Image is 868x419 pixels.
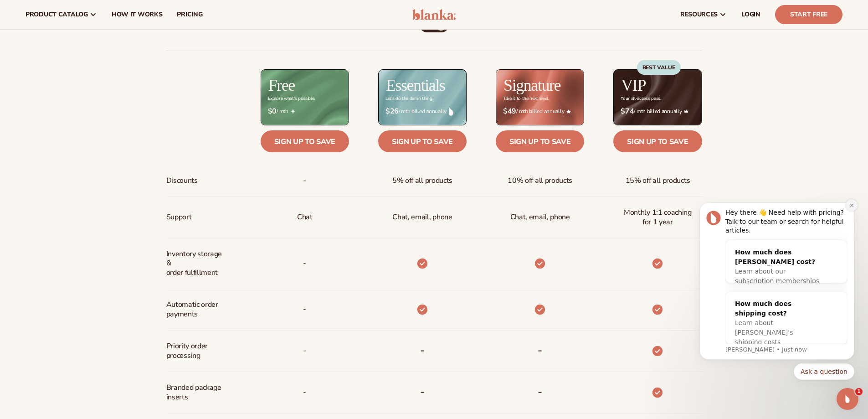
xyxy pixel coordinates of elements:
div: Let’s do the damn thing. [385,96,433,101]
strong: $74 [621,107,634,116]
span: product catalog [26,11,88,18]
span: / mth [268,107,342,116]
span: Chat, email, phone [510,209,570,226]
img: VIP_BG_199964bd-3653-43bc-8a67-789d2d7717b9.jpg [614,70,701,125]
iframe: Intercom live chat [837,388,858,410]
div: Your all-access pass. [621,96,661,101]
span: - [303,172,306,189]
b: - [420,343,425,357]
p: Chat [297,209,313,226]
span: How It Works [112,11,163,18]
img: logo [412,9,456,20]
span: 1 [855,388,863,395]
a: Start Free [775,5,842,24]
strong: $49 [503,107,516,116]
p: - [303,255,306,272]
span: Support [166,209,192,226]
a: Sign up to save [378,130,467,152]
span: Monthly 1:1 coaching for 1 year [621,204,694,231]
span: - [303,301,306,318]
img: Essentials_BG_9050f826-5aa9-47d9-a362-757b82c62641.jpg [379,70,466,125]
span: Branded package inserts [166,379,227,406]
b: - [538,343,542,357]
span: 5% off all products [392,172,452,189]
span: Discounts [166,172,198,189]
img: Crown_2d87c031-1b5a-4345-8312-a4356ddcde98.png [684,109,688,114]
div: Explore what's possible. [268,96,315,101]
a: Sign up to save [613,130,702,152]
span: Priority order processing [166,338,227,364]
span: / mth billed annually [385,107,459,116]
span: - [303,342,306,359]
h2: Essentials [386,77,445,93]
span: 15% off all products [626,172,690,189]
b: - [538,384,542,399]
h2: Signature [503,77,560,93]
strong: $0 [268,107,277,116]
div: Take it to the next level. [503,96,549,101]
span: - [303,384,306,401]
span: / mth billed annually [621,107,694,116]
b: - [420,384,425,399]
img: Free_Icon_bb6e7c7e-73f8-44bd-8ed0-223ea0fc522e.png [291,109,295,114]
span: Inventory storage & order fulfillment [166,246,227,281]
img: free_bg.png [261,70,349,125]
span: / mth billed annually [503,107,577,116]
img: Signature_BG_eeb718c8-65ac-49e3-a4e5-327c6aa73146.jpg [496,70,584,125]
div: BEST VALUE [637,60,681,75]
span: resources [680,11,718,18]
p: Chat, email, phone [392,209,452,226]
span: LOGIN [741,11,760,18]
iframe: Intercom notifications message [686,181,868,394]
img: Star_6.png [566,109,571,114]
span: Automatic order payments [166,296,227,323]
a: Sign up to save [496,130,584,152]
img: drop.png [449,107,453,115]
h2: VIP [621,77,646,93]
h2: Free [268,77,295,93]
span: pricing [177,11,202,18]
a: Sign up to save [261,130,349,152]
span: 10% off all products [508,172,572,189]
strong: $26 [385,107,399,116]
